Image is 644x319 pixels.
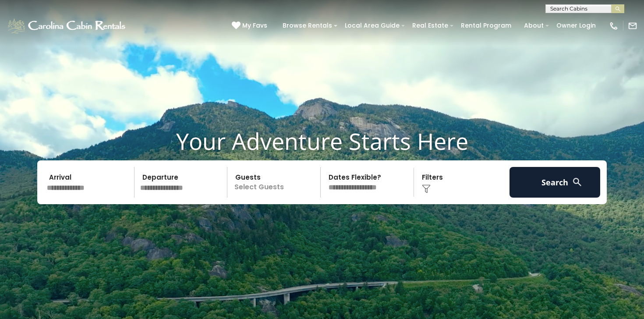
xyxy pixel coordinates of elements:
a: My Favs [232,21,269,31]
a: Local Area Guide [340,19,404,32]
button: Search [510,167,600,198]
p: Select Guests [230,167,320,198]
a: Owner Login [552,19,600,32]
a: Browse Rentals [278,19,336,32]
a: About [520,19,548,32]
h1: Your Adventure Starts Here [7,128,637,155]
img: White-1-1-2.png [7,17,128,35]
span: My Favs [242,21,267,30]
img: mail-regular-white.png [628,21,637,31]
a: Real Estate [408,19,453,32]
img: filter--v1.png [422,184,431,193]
img: search-regular-white.png [572,177,583,188]
a: Rental Program [456,19,516,32]
img: phone-regular-white.png [609,21,619,31]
